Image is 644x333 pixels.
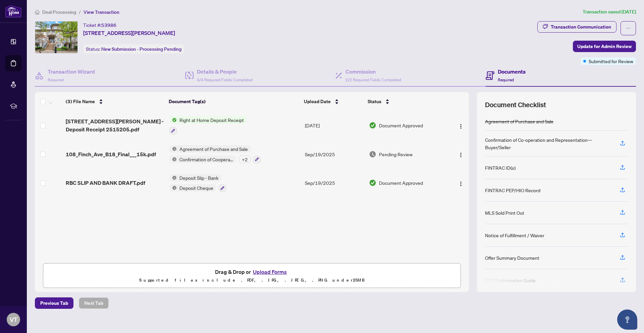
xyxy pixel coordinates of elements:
[485,136,612,151] div: Confirmation of Co-operation and Representation—Buyer/Seller
[197,68,253,76] h4: Details & People
[63,92,166,111] th: (3) File Name
[369,151,376,158] img: Document Status
[166,92,301,111] th: Document Tag(s)
[379,122,423,129] span: Document Approved
[573,41,636,52] button: Update for Admin Review
[485,100,546,110] span: Document Checklist
[169,116,247,134] button: Status IconRight at Home Deposit Receipt
[302,111,366,140] td: [DATE]
[42,9,76,15] span: Deal Processing
[177,174,221,181] span: Deposit Slip - Bank
[66,117,164,133] span: [STREET_ADDRESS][PERSON_NAME] - Deposit Receipt 2515205.pdf
[177,145,251,153] span: Agreement of Purchase and Sale
[35,297,73,309] button: Previous Tab
[48,77,64,82] span: Required
[10,315,17,324] span: VT
[577,41,632,52] span: Update for Admin Review
[485,209,524,216] div: MLS Sold Print Out
[83,29,175,37] span: [STREET_ADDRESS][PERSON_NAME]
[177,156,236,163] span: Confirmation of Cooperation
[455,149,466,160] button: Logo
[304,98,331,105] span: Upload Date
[79,8,81,16] li: /
[455,120,466,131] button: Logo
[215,267,289,276] span: Drag & Drop or
[169,145,261,163] button: Status IconAgreement of Purchase and SaleStatus IconConfirmation of Cooperation+2
[66,98,95,105] span: (3) File Name
[101,46,181,52] span: New Submission - Processing Pending
[458,124,464,129] img: Logo
[48,68,95,76] h4: Transaction Wizard
[169,184,177,192] img: Status Icon
[458,152,464,158] img: Logo
[379,151,413,158] span: Pending Review
[43,263,461,288] span: Drag & Drop orUpload FormsSupported files include .PDF, .JPG, .JPEG, .PNG under25MB
[583,8,636,16] article: Transaction saved [DATE]
[617,309,637,330] button: Open asap
[345,68,401,76] h4: Commission
[301,92,365,111] th: Upload Date
[169,116,177,124] img: Status Icon
[47,276,457,284] p: Supported files include .PDF, .JPG, .JPEG, .PNG under 25 MB
[239,156,251,163] div: + 2
[365,92,444,111] th: Status
[485,164,516,171] div: FINTRAC ID(s)
[498,68,526,76] h4: Documents
[40,298,68,308] span: Previous Tab
[169,174,177,181] img: Status Icon
[458,181,464,186] img: Logo
[369,122,376,129] img: Document Status
[368,98,381,105] span: Status
[626,26,631,31] span: ellipsis
[498,77,514,82] span: Required
[379,179,423,186] span: Document Approved
[35,22,77,53] img: IMG-C12388476_1.jpg
[5,5,21,17] img: logo
[177,184,216,192] span: Deposit Cheque
[302,169,366,198] td: Sep/19/2025
[251,267,289,276] button: Upload Forms
[84,9,119,15] span: View Transaction
[79,297,109,309] button: Next Tab
[485,186,540,194] div: FINTRAC PEP/HIO Record
[101,22,116,28] span: 53986
[302,140,366,169] td: Sep/19/2025
[169,156,177,163] img: Status Icon
[197,77,253,82] span: 4/4 Required Fields Completed
[345,77,401,82] span: 2/2 Required Fields Completed
[589,57,633,65] span: Submitted for Review
[537,21,616,33] button: Transaction Communication
[169,145,177,153] img: Status Icon
[66,150,156,158] span: 108_Finch_Ave_B18_Final___15k.pdf
[177,116,247,124] span: Right at Home Deposit Receipt
[169,174,226,192] button: Status IconDeposit Slip - BankStatus IconDeposit Cheque
[485,232,544,239] div: Notice of Fulfillment / Waiver
[485,254,539,261] div: Offer Summary Document
[369,179,376,186] img: Document Status
[485,118,553,125] div: Agreement of Purchase and Sale
[551,22,611,32] div: Transaction Communication
[83,44,184,53] div: Status:
[455,177,466,188] button: Logo
[66,179,145,187] span: RBC SLIP AND BANK DRAFT.pdf
[83,21,116,29] div: Ticket #:
[35,10,40,14] span: home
